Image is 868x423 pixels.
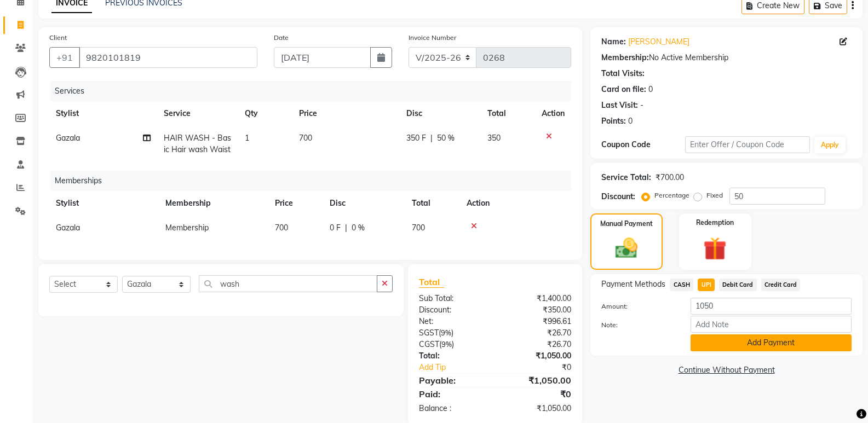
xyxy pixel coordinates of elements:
label: Note: [593,320,682,330]
span: HAIR WASH - Basic Hair wash Waist [164,133,231,154]
th: Disc [400,101,481,126]
span: | [430,132,433,144]
span: Total [419,276,444,288]
span: 350 [487,133,501,143]
div: Points: [601,115,626,127]
div: - [640,100,643,111]
label: Manual Payment [600,219,653,229]
button: Add Payment [691,334,852,351]
span: 700 [412,223,425,233]
span: Payment Methods [601,279,665,290]
div: Sub Total: [411,293,495,304]
a: [PERSON_NAME] [628,36,689,48]
th: Action [535,101,571,126]
th: Disc [323,191,405,216]
div: Memberships [50,171,579,191]
div: Balance : [411,403,495,414]
span: UPI [698,279,715,291]
span: 9% [441,328,451,337]
a: Add Tip [411,362,509,373]
th: Price [292,101,400,126]
input: Enter Offer / Coupon Code [685,136,810,153]
div: Payable: [411,374,495,387]
label: Amount: [593,302,682,311]
span: Debit Card [719,279,757,291]
div: ₹700.00 [656,172,684,183]
th: Service [157,101,238,126]
input: Add Note [691,316,852,333]
span: 0 F [330,222,341,234]
div: Discount: [411,304,495,316]
label: Redemption [696,218,734,228]
span: Gazala [56,223,80,233]
div: ( ) [411,327,495,339]
span: 0 % [352,222,365,234]
span: 50 % [437,132,455,144]
div: No Active Membership [601,52,852,63]
div: ₹1,400.00 [495,293,579,304]
div: Last Visit: [601,100,638,111]
div: ₹1,050.00 [495,350,579,362]
div: Service Total: [601,172,651,183]
th: Action [460,191,571,216]
button: Apply [814,137,846,153]
th: Membership [159,191,268,216]
div: ₹26.70 [495,327,579,339]
span: 9% [441,340,452,349]
span: | [345,222,347,234]
span: SGST [419,328,439,338]
span: CGST [419,339,439,349]
span: 350 F [406,132,426,144]
div: Net: [411,316,495,327]
label: Percentage [654,190,689,200]
label: Fixed [706,190,723,200]
label: Invoice Number [409,33,456,43]
span: Membership [165,223,209,233]
div: ( ) [411,339,495,350]
div: 0 [628,115,633,127]
div: ₹0 [495,387,579,401]
th: Total [405,191,460,216]
a: Continue Without Payment [593,364,860,376]
div: Services [50,81,579,101]
div: Paid: [411,387,495,401]
div: ₹996.61 [495,316,579,327]
label: Date [274,33,289,43]
label: Client [49,33,67,43]
div: 0 [648,84,653,95]
div: Coupon Code [601,139,685,150]
div: ₹0 [509,362,579,373]
div: Total Visits: [601,68,645,79]
img: _gift.svg [696,234,734,263]
th: Price [268,191,323,216]
div: Discount: [601,191,635,202]
button: +91 [49,47,80,68]
img: _cash.svg [608,235,645,261]
div: Card on file: [601,84,646,95]
span: 1 [245,133,249,143]
div: ₹1,050.00 [495,374,579,387]
span: 700 [275,223,288,233]
input: Search [199,275,377,292]
span: Gazala [56,133,80,143]
input: Amount [691,298,852,315]
input: Search by Name/Mobile/Email/Code [79,47,257,68]
div: Membership: [601,52,649,63]
th: Stylist [49,191,159,216]
span: Credit Card [761,279,801,291]
div: Name: [601,36,626,48]
th: Total [481,101,535,126]
span: CASH [670,279,693,291]
div: ₹1,050.00 [495,403,579,414]
th: Stylist [49,101,157,126]
span: 700 [299,133,312,143]
div: ₹350.00 [495,304,579,316]
th: Qty [238,101,292,126]
div: Total: [411,350,495,362]
div: ₹26.70 [495,339,579,350]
